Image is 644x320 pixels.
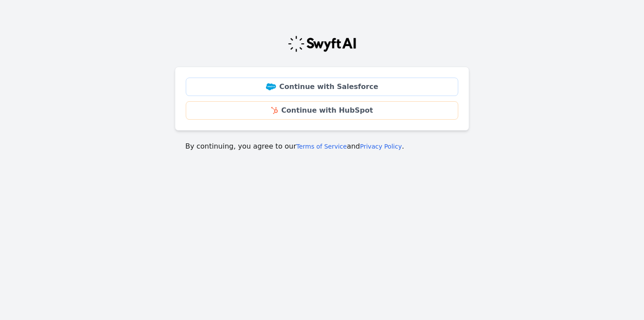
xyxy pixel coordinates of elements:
p: By continuing, you agree to our and . [185,141,459,152]
a: Continue with Salesforce [186,78,458,96]
img: HubSpot [271,107,278,114]
a: Privacy Policy [360,143,402,150]
a: Continue with HubSpot [186,101,458,120]
img: Salesforce [266,83,276,90]
a: Terms of Service [296,143,347,150]
img: Swyft Logo [287,35,357,53]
